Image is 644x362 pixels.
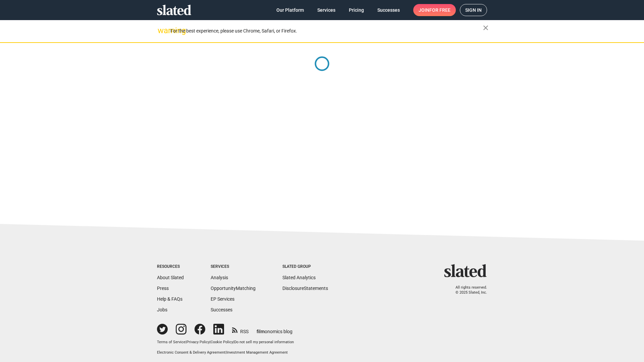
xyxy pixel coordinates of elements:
[158,26,166,35] mat-icon: warning
[211,296,234,302] a: EP Services
[419,4,450,16] span: Join
[157,275,184,280] a: About Slated
[226,350,288,355] a: Investment Management Agreement
[282,286,328,291] a: DisclosureStatements
[448,285,487,295] p: All rights reserved. © 2025 Slated, Inc.
[429,4,450,16] span: for free
[312,4,341,16] a: Services
[465,4,482,16] span: Sign in
[157,264,184,269] div: Resources
[211,275,228,280] a: Analysis
[211,340,233,344] a: Cookie Policy
[185,340,186,344] span: |
[317,4,335,16] span: Services
[257,329,265,334] span: film
[186,340,210,344] a: Privacy Policy
[282,264,328,269] div: Slated Group
[276,4,304,16] span: Our Platform
[234,340,294,345] button: Do not sell my personal information
[211,307,232,312] a: Successes
[157,307,167,312] a: Jobs
[157,286,169,291] a: Press
[372,4,405,16] a: Successes
[482,24,490,32] mat-icon: close
[170,26,483,36] div: For the best experience, please use Chrome, Safari, or Firefox.
[349,4,364,16] span: Pricing
[232,324,249,335] a: RSS
[225,350,226,355] span: |
[211,264,256,269] div: Services
[157,296,182,302] a: Help & FAQs
[210,340,211,344] span: |
[157,350,225,355] a: Electronic Consent & Delivery Agreement
[282,275,316,280] a: Slated Analytics
[377,4,400,16] span: Successes
[211,286,256,291] a: OpportunityMatching
[271,4,309,16] a: Our Platform
[157,340,185,344] a: Terms of Service
[460,4,487,16] a: Sign in
[343,4,369,16] a: Pricing
[413,4,456,16] a: Joinfor free
[257,323,292,335] a: filmonomics blog
[233,340,234,344] span: |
